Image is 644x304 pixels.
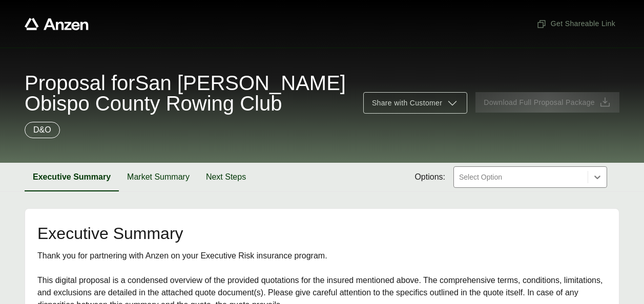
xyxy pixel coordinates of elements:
[119,163,198,191] button: Market Summary
[25,73,351,114] span: Proposal for San [PERSON_NAME] Obispo County Rowing Club
[25,18,89,30] a: Anzen website
[414,171,445,183] span: Options:
[536,18,615,29] span: Get Shareable Link
[363,92,467,114] button: Share with Customer
[33,124,51,136] p: D&O
[198,163,254,191] button: Next Steps
[532,14,619,33] button: Get Shareable Link
[25,163,119,191] button: Executive Summary
[372,98,442,108] span: Share with Customer
[37,225,607,242] h2: Executive Summary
